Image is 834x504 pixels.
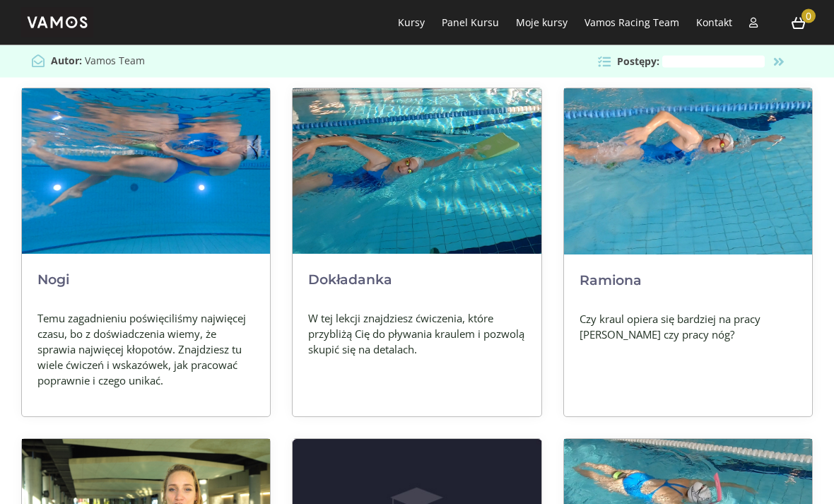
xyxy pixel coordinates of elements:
a: Kontynuuj kurs [773,54,788,67]
a: Moje kursy [516,16,568,29]
img: vamos_solo.png [21,8,93,37]
a: Panel Kursu [442,16,499,29]
a: Nogi [37,272,69,288]
div: Temu zagadnieniu poświęciliśmy najwięcej czasu, bo z doświadczenia wiemy, że sprawia najwięcej kł... [22,311,270,389]
span: 0 [801,9,816,23]
a: Vamos Racing Team [585,16,679,29]
a: Dokładanka [308,272,392,288]
a: Kursy [398,16,425,29]
span: Autor: [51,54,82,67]
span: Postępy: [617,54,659,69]
a: Ramiona [580,273,642,289]
div: Czy kraul opiera się bardziej na pracy [PERSON_NAME] czy pracy nóg? [564,312,812,343]
span: Vamos Team [85,54,145,67]
img: ramiona.jpg [564,89,812,255]
img: nogi-1.jpg [22,89,270,255]
img: dokladanka.jpg [293,89,541,255]
a: Kontakt [696,16,732,29]
div: W tej lekcji znajdziesz ćwiczenia, które przybliżą Cię do pływania kraulem i pozwolą skupić się n... [293,311,541,358]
